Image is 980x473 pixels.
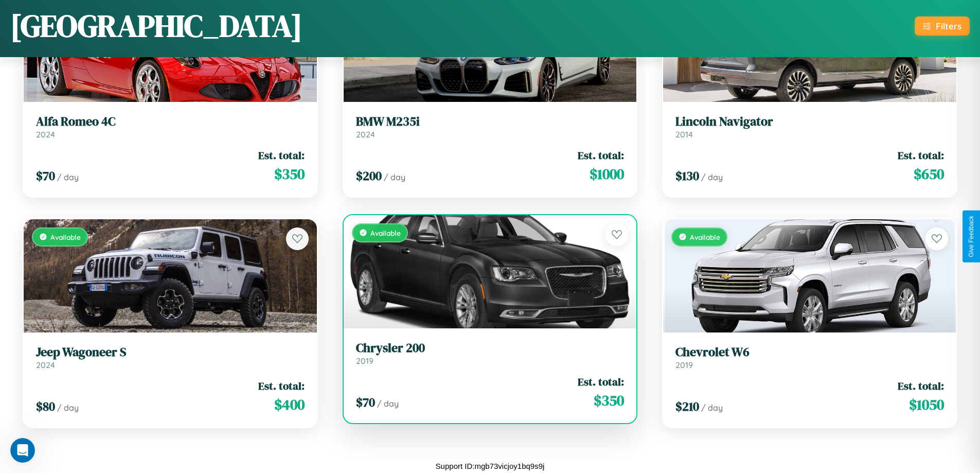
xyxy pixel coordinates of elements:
span: $ 1000 [590,164,624,184]
h3: Chevrolet W6 [675,345,944,360]
h3: Lincoln Navigator [675,114,944,129]
span: $ 200 [356,167,382,184]
span: / day [384,172,405,182]
span: $ 650 [914,164,944,184]
h1: [GEOGRAPHIC_DATA] [10,5,302,47]
h3: Jeep Wagoneer S [36,345,305,360]
h3: BMW M235i [356,114,625,129]
a: Lincoln Navigator2014 [675,114,944,139]
span: Available [370,229,401,237]
span: 2024 [356,129,375,139]
div: Filters [936,21,961,31]
span: Est. total: [258,148,305,163]
span: / day [701,402,723,413]
span: 2019 [675,360,693,370]
span: 2014 [675,129,693,139]
span: 2024 [36,129,55,139]
span: $ 210 [675,398,699,415]
span: 2019 [356,356,373,366]
span: Est. total: [578,374,624,389]
a: Alfa Romeo 4C2024 [36,114,305,139]
span: / day [57,172,79,182]
span: Est. total: [898,378,944,393]
span: $ 70 [356,394,375,411]
span: $ 130 [675,167,699,184]
span: Available [690,233,720,241]
a: Chrysler 2002019 [356,341,625,366]
h3: Alfa Romeo 4C [36,114,305,129]
span: Est. total: [898,148,944,163]
span: 2024 [36,360,55,370]
span: / day [57,402,79,413]
span: $ 400 [274,394,305,415]
span: $ 1050 [909,394,944,415]
a: Jeep Wagoneer S2024 [36,345,305,370]
span: Est. total: [578,148,624,163]
button: Filters [915,16,970,36]
span: / day [701,172,723,182]
span: Available [50,233,81,241]
span: / day [377,398,399,409]
h3: Chrysler 200 [356,341,625,356]
span: $ 350 [594,390,624,411]
span: Est. total: [258,378,305,393]
a: BMW M235i2024 [356,114,625,139]
iframe: Intercom live chat [10,438,35,463]
p: Support ID: mgb73vicjoy1bq9s9j [436,459,545,473]
div: Give Feedback [968,216,975,257]
a: Chevrolet W62019 [675,345,944,370]
span: $ 80 [36,398,55,415]
span: $ 350 [274,164,305,184]
span: $ 70 [36,167,55,184]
